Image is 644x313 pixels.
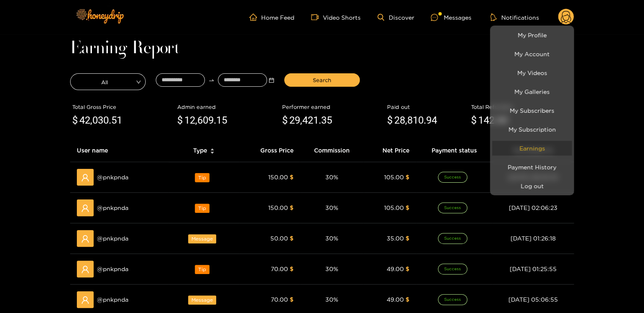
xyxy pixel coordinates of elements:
[492,141,572,155] a: Earnings
[492,103,572,118] a: My Subscribers
[492,178,572,193] button: Log out
[492,65,572,80] a: My Videos
[492,84,572,99] a: My Galleries
[492,47,572,61] a: My Account
[492,160,572,174] a: Payment History
[492,122,572,137] a: My Subscription
[492,28,572,42] a: My Profile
